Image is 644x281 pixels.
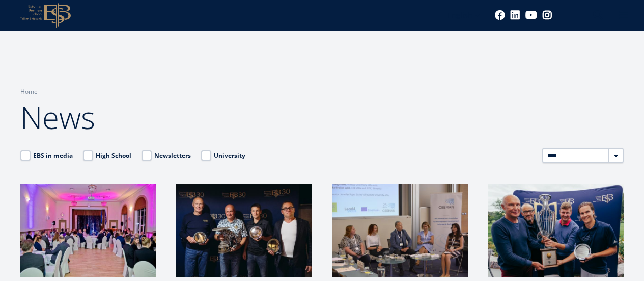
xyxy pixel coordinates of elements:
img: Tiit Elenurm taking part of an a round table where the results of the survey were discussed. [332,184,468,277]
img: The winning team (photos: Andres Raudjalg) [176,184,312,277]
label: High School [83,150,131,161]
a: Youtube [525,10,537,20]
a: Facebook [495,10,505,20]
img: Alumni Dinner 2017 [20,184,156,277]
a: Instagram [542,10,552,20]
h1: News [20,97,624,138]
img: The winning team: Peep Aaviksoo (the head of EBS Executive Education OÜ) Urmas Kaarlep (PhD Stude... [488,184,624,277]
a: Linkedin [510,10,520,20]
label: University [201,150,245,161]
label: EBS in media [20,150,73,161]
label: Newsletters [142,150,191,161]
a: Home [20,87,38,97]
